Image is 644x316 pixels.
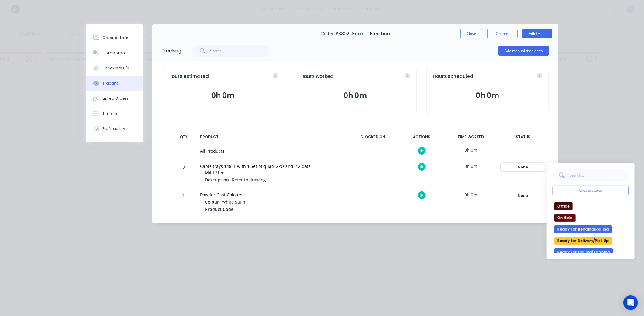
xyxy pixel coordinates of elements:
[86,106,143,121] button: Timeline
[501,163,545,171] div: None
[200,191,343,198] div: Powder Coat Colours
[553,186,629,195] button: Create status
[433,73,473,80] span: Hours scheduled
[433,90,542,101] button: 0h 0m
[554,237,612,245] button: Ready for Delivery/Pick Up
[175,189,193,217] div: 1
[497,131,549,143] div: STATUS
[460,29,482,38] button: Close
[205,199,219,205] span: Colour
[569,169,629,181] input: Search...
[200,148,343,154] div: All Products
[86,45,143,61] button: Collaborate
[161,47,181,55] div: Tracking
[102,50,126,56] div: Collaborate
[200,163,343,169] div: Cable trays 1482L with 1 Set of quad GPO and 2 X data
[210,45,270,57] input: Search...
[86,121,143,136] button: Profitability
[232,177,266,183] span: Refer to drawing
[352,31,390,37] span: Form + Function
[350,131,395,143] div: CLOCKED ON
[554,248,613,256] button: Ready For Drilling/Tapping
[321,31,352,37] span: Order #3802 -
[86,30,143,45] button: Order details
[300,73,334,80] span: Hours worked
[86,76,143,91] button: Tracking
[205,206,237,212] span: Product Code: -
[196,131,346,143] div: PRODUCT
[448,131,494,143] div: TIME WORKED
[168,73,209,80] span: Hours estimated
[102,111,119,116] div: Timeline
[86,91,143,106] button: Linked Orders
[554,214,576,222] button: On Hold
[554,202,573,210] button: Office
[399,131,444,143] div: ACTIONS
[448,143,494,157] div: 0h 0m
[522,29,552,38] button: Edit Order
[175,131,193,143] div: QTY
[222,199,245,205] span: White Satin
[102,65,129,71] div: Checklists 0/0
[86,61,143,76] button: Checklists 0/0
[501,192,545,200] div: None
[175,160,193,188] div: 3
[300,90,410,101] button: 0h 0m
[448,159,494,173] div: 0h 0m
[501,163,545,171] button: None
[623,295,638,310] div: Open Intercom Messenger
[448,188,494,201] div: 0h 0m
[554,225,612,233] button: Ready For Bending/Rolling
[205,177,229,183] span: Description
[102,126,125,131] div: Profitability
[168,90,278,101] button: 0h 0m
[205,169,226,176] span: Mild Steel
[498,46,549,56] button: Add manual time entry
[501,191,545,200] button: None
[487,29,518,38] button: Options
[102,81,119,86] div: Tracking
[102,96,129,101] div: Linked Orders
[102,35,128,41] div: Order details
